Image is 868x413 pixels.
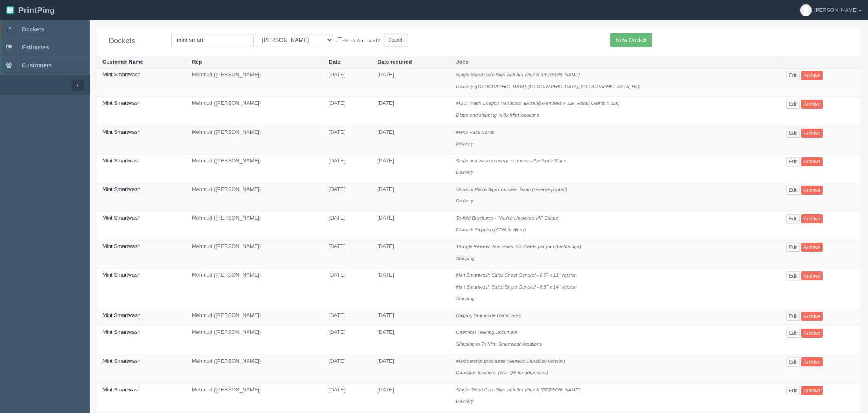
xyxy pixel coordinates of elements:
i: Calgary Stampede Certificates [456,313,521,318]
td: Mehmud ([PERSON_NAME]) [186,97,323,126]
a: Edit [786,129,800,138]
a: Archive [801,100,823,109]
td: [DATE] [323,211,371,240]
a: Customer Name [102,59,143,65]
h4: Dockets [109,37,159,45]
a: Mint Smartwash [102,215,140,221]
td: [DATE] [323,69,371,97]
a: Edit [786,243,800,252]
a: Mint Smartwash [102,158,140,164]
img: logo-3e63b451c926e2ac314895c53de4908e5d424f24456219fb08d385ab2e579770.png [6,6,14,14]
a: Edit [786,357,800,366]
i: Delivery ([GEOGRAPHIC_DATA], [GEOGRAPHIC_DATA], [GEOGRAPHIC_DATA] HQ) [456,84,641,89]
i: Canadian locations (See QB for addresses) [456,370,548,375]
i: Mint Smartwash Sales Sheet General - 8.5" x 11" version [456,272,577,278]
td: [DATE] [371,154,450,183]
td: Mehmud ([PERSON_NAME]) [186,269,323,309]
i: Smile and wave to every customer - Synthetic Signs [456,158,566,163]
i: 'Google Review' Tear Pads, 50 sheets per pad (Lethbridge) [456,244,581,249]
td: [DATE] [371,355,450,383]
td: Mehmud ([PERSON_NAME]) [186,69,323,97]
td: Mehmud ([PERSON_NAME]) [186,154,323,183]
td: [DATE] [371,211,450,240]
input: Search [384,34,408,46]
a: Archive [801,386,823,395]
span: Estimates [22,44,49,51]
i: Delivery [456,198,473,203]
i: Delivery [456,398,473,404]
th: Jobs [450,56,780,69]
a: Archive [801,71,823,80]
td: Mehmud ([PERSON_NAME]) [186,240,323,269]
td: [DATE] [371,69,450,97]
td: [DATE] [371,183,450,211]
a: Mint Smartwash [102,71,140,78]
i: Distro and shipping to 8x Mint locations [456,112,539,118]
a: Edit [786,71,800,80]
a: Archive [801,157,823,166]
td: [DATE] [323,97,371,126]
a: Archive [801,312,823,321]
a: Mint Smartwash [102,186,140,192]
a: Mint Smartwash [102,386,140,393]
a: Mint Smartwash [102,243,140,249]
a: New Docket [610,33,652,47]
i: Shipping [456,255,475,261]
a: Rep [192,59,202,65]
i: Tri-fold Brochures - 'You've Unlocked VIP Status' [456,215,559,220]
a: Date required [378,59,412,65]
i: Mint Smartwash Sales Sheet General - 8.5" x 14" version [456,284,577,289]
i: Single Sided Coro Sign with 3m Vinyl & [PERSON_NAME] [456,72,580,77]
a: Archive [801,329,823,338]
a: Archive [801,129,823,138]
td: [DATE] [323,309,371,326]
td: [DATE] [323,154,371,183]
i: Membership Brochures (Generic Canadian version) [456,358,565,364]
td: [DATE] [371,383,450,412]
td: [DATE] [371,326,450,355]
i: Single Sided Coro Sign with 3m Vinyl & [PERSON_NAME] [456,387,580,392]
span: Customers [22,62,52,69]
a: Mint Smartwash [102,312,140,318]
i: Shipping [456,295,475,301]
td: [DATE] [323,240,371,269]
a: Mint Smartwash [102,329,140,335]
a: Archive [801,214,823,223]
a: Date [329,59,341,65]
a: Edit [786,100,800,109]
i: Delivery [456,141,473,146]
td: Mehmud ([PERSON_NAME]) [186,326,323,355]
a: Archive [801,271,823,280]
i: Distro & Shipping (CDN facilities) [456,227,526,232]
a: Edit [786,312,800,321]
td: [DATE] [323,383,371,412]
td: [DATE] [371,269,450,309]
input: Show Archived? [337,37,342,42]
a: Mint Smartwash [102,100,140,106]
a: Mint Smartwash [102,129,140,135]
a: Archive [801,357,823,366]
td: [DATE] [371,309,450,326]
td: [DATE] [371,240,450,269]
td: Mehmud ([PERSON_NAME]) [186,383,323,412]
td: [DATE] [323,183,371,211]
i: Vacuum Plaza Signs on clear lexan (reverse printed) [456,187,567,192]
a: Mint Smartwash [102,358,140,364]
a: Archive [801,243,823,252]
input: Customer Name [171,33,254,47]
td: [DATE] [323,269,371,309]
a: Edit [786,271,800,280]
td: Mehmud ([PERSON_NAME]) [186,211,323,240]
label: Show Archived? [337,36,380,45]
a: Edit [786,329,800,338]
i: Chemical Training Document [456,329,517,335]
span: Dockets [22,26,44,33]
td: Mehmud ([PERSON_NAME]) [186,309,323,326]
td: [DATE] [323,355,371,383]
i: MSW Wash Coupon Handouts (Existing Members x 32k, Retail Clients x 32k) [456,100,620,106]
td: Mehmud ([PERSON_NAME]) [186,183,323,211]
td: [DATE] [323,326,371,355]
td: [DATE] [323,126,371,154]
td: Mehmud ([PERSON_NAME]) [186,355,323,383]
img: avatar_default-7531ab5dedf162e01f1e0bb0964e6a185e93c5c22dfe317fb01d7f8cd2b1632c.jpg [800,4,812,16]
